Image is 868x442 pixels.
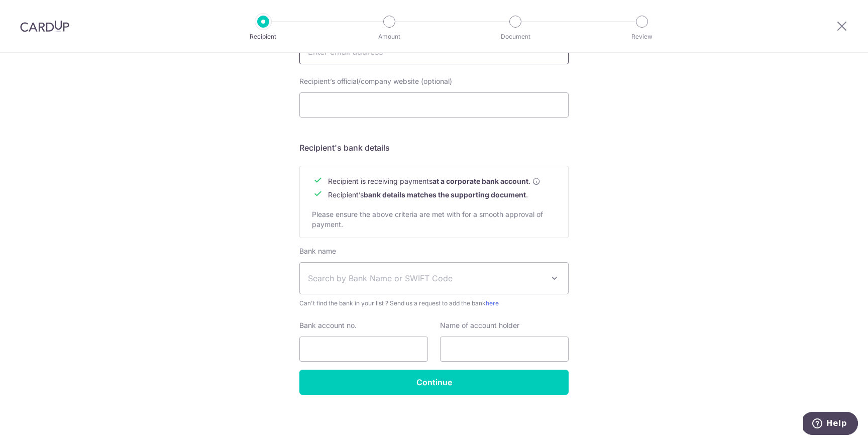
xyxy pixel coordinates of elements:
[299,246,336,256] label: Bank name
[803,412,858,437] iframe: Opens a widget where you can find more information
[328,190,528,199] span: Recipient’s .
[440,320,519,330] label: Name of account holder
[364,190,526,199] b: bank details matches the supporting document
[312,210,543,229] span: Please ensure the above criteria are met with for a smooth approval of payment.
[486,299,499,307] a: here
[299,298,569,308] span: Can't find the bank in your list ? Send us a request to add the bank
[20,20,69,32] img: CardUp
[352,32,426,42] p: Amount
[328,176,540,186] span: Recipient is receiving payments .
[432,176,528,186] b: at a corporate bank account
[308,272,544,284] span: Search by Bank Name or SWIFT Code
[23,7,44,16] span: Help
[299,142,569,154] h5: Recipient's bank details
[605,32,679,42] p: Review
[299,370,569,395] input: Continue
[226,32,300,42] p: Recipient
[299,76,452,86] label: Recipient’s official/company website (optional)
[478,32,553,42] p: Document
[299,320,357,330] label: Bank account no.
